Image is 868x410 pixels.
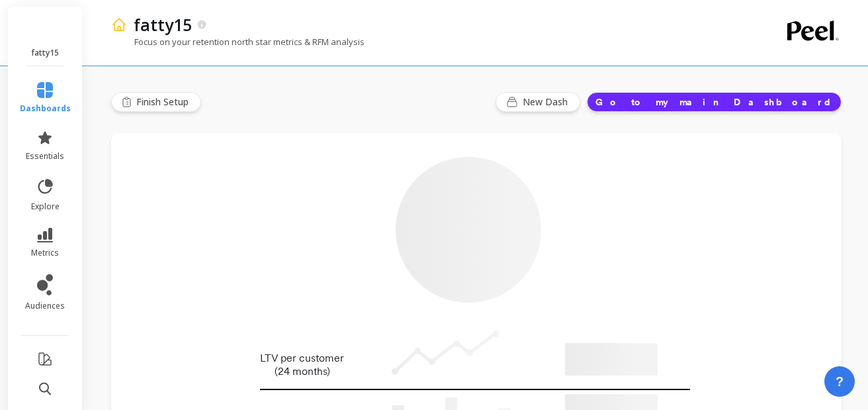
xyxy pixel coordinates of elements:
button: ? [824,366,855,397]
span: ? [836,372,844,391]
span: New Dash [523,95,572,109]
span: F [42,21,48,36]
span: Finish Setup [136,95,193,109]
span: audiences [25,301,65,311]
p: fatty15 [21,48,69,58]
span: essentials [26,151,64,162]
p: LTV per customer (24 months) [240,352,364,378]
img: header icon [111,17,127,32]
button: New Dash [496,92,580,112]
p: fatty15 [134,13,192,36]
span: explore [31,201,60,212]
button: Finish Setup [111,92,201,112]
span: metrics [31,248,59,258]
button: Go to my main Dashboard [587,92,842,112]
p: Focus on your retention north star metrics & RFM analysis [111,36,365,48]
span: dashboards [20,103,71,114]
